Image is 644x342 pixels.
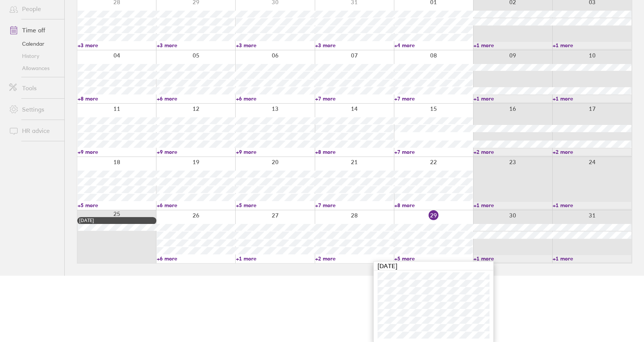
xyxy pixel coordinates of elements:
a: +6 more [157,202,235,209]
a: +9 more [236,149,314,155]
a: +9 more [157,149,235,155]
a: Allowances [3,62,64,74]
a: Time off [3,22,64,38]
a: Tools [3,80,64,96]
a: +1 more [236,255,314,262]
a: +1 more [553,202,631,209]
a: +1 more [553,95,631,102]
a: +1 more [473,95,552,102]
div: [DATE] [374,262,493,270]
a: +1 more [473,42,552,49]
a: +2 more [553,149,631,155]
a: +3 more [315,42,394,49]
a: +7 more [394,95,473,102]
a: +7 more [315,95,394,102]
a: Settings [3,102,64,117]
a: HR advice [3,123,64,138]
a: +1 more [473,202,552,209]
a: +6 more [236,95,314,102]
a: +2 more [473,149,552,155]
a: +1 more [553,42,631,49]
a: Calendar [3,38,64,50]
a: +8 more [394,202,473,209]
a: +1 more [553,255,631,262]
a: +3 more [78,42,156,49]
a: +2 more [315,255,394,262]
a: People [3,1,64,16]
div: [DATE] [79,218,155,223]
a: +5 more [394,255,473,262]
a: +8 more [78,95,156,102]
a: +9 more [78,149,156,155]
a: +3 more [236,42,314,49]
a: +6 more [157,95,235,102]
a: +7 more [394,149,473,155]
a: +6 more [157,255,235,262]
a: +8 more [315,149,394,155]
a: +7 more [315,202,394,209]
a: +5 more [236,202,314,209]
a: +5 more [78,202,156,209]
a: +1 more [473,255,552,262]
a: +4 more [394,42,473,49]
a: +3 more [157,42,235,49]
a: History [3,50,64,62]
